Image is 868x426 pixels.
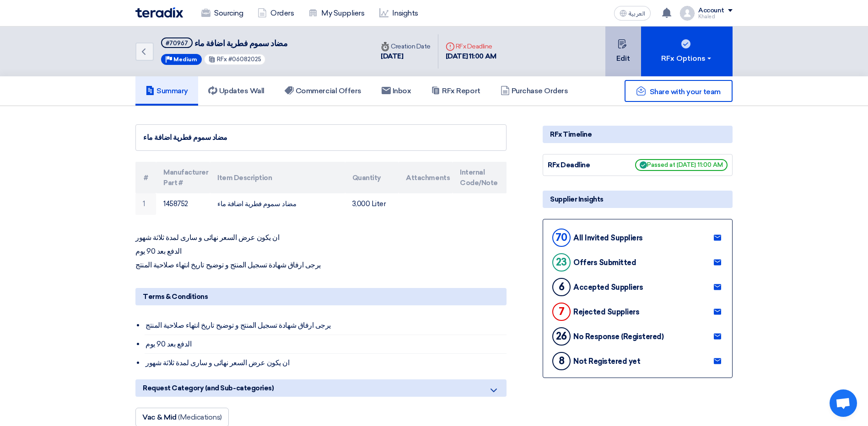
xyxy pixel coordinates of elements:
[552,229,571,247] div: 70
[210,193,345,215] td: مضاد سموم فطرية اضافة ماء
[680,6,695,21] img: profile_test.png
[135,261,507,270] p: يرجى ارفاق شهادة تسجيل المنتج و توضيح تاريخ انتهاء صلاحية المنتج
[431,86,480,96] h5: RFx Report
[573,258,636,267] div: Offers Submitted
[491,76,578,106] a: Purchase Orders
[573,234,643,242] div: All Invited Suppliers
[629,11,645,17] span: العربية
[635,159,728,171] span: Passed at [DATE] 11:00 AM
[345,162,399,193] th: Quantity
[552,352,571,370] div: 8
[543,126,733,143] div: RFx Timeline
[156,193,210,215] td: 1458752
[830,389,857,417] div: Open chat
[135,247,507,256] p: الدفع بعد 90 يوم
[446,42,496,51] div: RFx Deadline
[173,56,197,63] span: Medium
[194,3,250,23] a: Sourcing
[641,27,733,76] button: RFx Options
[381,51,431,62] div: [DATE]
[661,53,713,64] div: RFx Options
[573,332,663,341] div: No Response (Registered)
[614,6,651,21] button: العربية
[382,86,411,96] h5: Inbox
[178,413,222,421] span: (Medications)
[548,160,616,170] div: RFx Deadline
[217,56,227,63] span: RFx
[573,283,643,292] div: Accepted Suppliers
[135,7,183,18] img: Teradix logo
[381,42,431,51] div: Creation Date
[605,27,641,76] button: Edit
[135,76,198,106] a: Summary
[208,86,264,96] h5: Updates Wall
[142,413,177,421] span: Vac & Mid
[135,162,156,193] th: #
[301,3,372,23] a: My Suppliers
[698,7,724,15] div: Account
[372,3,426,23] a: Insights
[552,303,571,321] div: 7
[275,76,372,106] a: Commercial Offers
[543,191,733,208] div: Supplier Insights
[135,233,507,242] p: ان يكون عرض السعر نهائى و سارى لمدة ثلاثة شهور
[552,278,571,296] div: 6
[143,132,499,143] div: مضاد سموم فطرية اضافة ماء
[446,51,496,62] div: [DATE] 11:00 AM
[552,253,571,272] div: 23
[198,76,275,106] a: Updates Wall
[161,37,288,49] h5: مضاد سموم فطرية اضافة ماء
[145,354,507,372] li: ان يكون عرض السعر نهائى و سارى لمدة ثلاثة شهور
[698,14,733,19] div: Khaled
[399,162,453,193] th: Attachments
[146,86,188,96] h5: Summary
[573,308,639,316] div: Rejected Suppliers
[145,335,507,354] li: الدفع بعد 90 يوم
[135,193,156,215] td: 1
[156,162,210,193] th: Manufacturer Part #
[250,3,301,23] a: Orders
[345,193,399,215] td: 3,000 Liter
[453,162,507,193] th: Internal Code/Note
[166,40,188,46] div: #70967
[143,292,208,302] span: Terms & Conditions
[372,76,421,106] a: Inbox
[143,383,274,393] span: Request Category (and Sub-categories)
[194,38,288,48] span: مضاد سموم فطرية اضافة ماء
[501,86,568,96] h5: Purchase Orders
[228,56,261,63] span: #06082025
[285,86,361,96] h5: Commercial Offers
[421,76,490,106] a: RFx Report
[210,162,345,193] th: Item Description
[145,316,507,335] li: يرجى ارفاق شهادة تسجيل المنتج و توضيح تاريخ انتهاء صلاحية المنتج
[650,87,721,96] span: Share with your team
[573,357,640,366] div: Not Registered yet
[552,327,571,346] div: 26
